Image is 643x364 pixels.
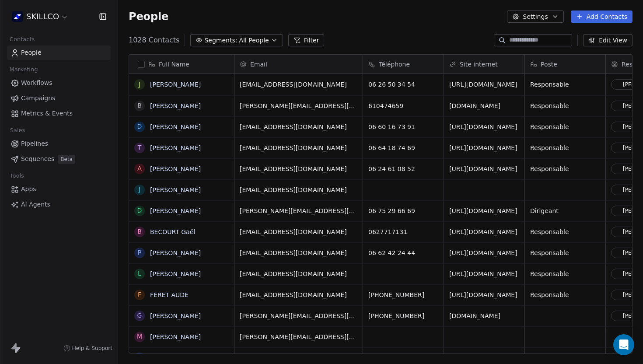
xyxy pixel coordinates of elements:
[234,55,363,73] div: Email
[240,101,357,110] span: [PERSON_NAME][EMAIL_ADDRESS][DOMAIN_NAME]
[368,164,438,173] span: 06 24 61 08 52
[449,291,517,298] a: [URL][DOMAIN_NAME]
[240,332,357,341] span: [PERSON_NAME][EMAIL_ADDRESS][PERSON_NAME][DOMAIN_NAME]
[530,122,600,131] span: Responsable
[150,228,195,235] a: BECOURT Gaël
[449,81,517,88] a: [URL][DOMAIN_NAME]
[368,122,438,131] span: 06 60 16 73 91
[7,106,111,121] a: Metrics & Events
[368,101,438,110] span: 610474659
[72,345,112,352] span: Help & Support
[368,227,438,236] span: 0627717131
[240,311,357,320] span: [PERSON_NAME][EMAIL_ADDRESS][DOMAIN_NAME]
[583,34,633,46] button: Edit View
[7,182,111,196] a: Apps
[150,333,201,340] a: [PERSON_NAME]
[150,207,201,214] a: [PERSON_NAME]
[138,248,141,257] div: P
[240,164,357,173] span: [EMAIL_ADDRESS][DOMAIN_NAME]
[139,185,140,194] div: J
[21,139,48,148] span: Pipelines
[137,332,142,341] div: M
[7,152,111,166] a: SequencesBeta
[444,55,524,73] div: Site internet
[449,228,517,235] a: [URL][DOMAIN_NAME]
[288,34,325,46] button: Filter
[368,143,438,152] span: 06 64 18 74 69
[21,48,42,57] span: People
[21,200,50,209] span: AI Agents
[150,123,201,130] a: [PERSON_NAME]
[138,269,141,278] div: L
[150,249,201,256] a: [PERSON_NAME]
[449,249,517,256] a: [URL][DOMAIN_NAME]
[240,269,357,278] span: [EMAIL_ADDRESS][DOMAIN_NAME]
[138,143,142,152] div: T
[150,312,201,319] a: [PERSON_NAME]
[7,45,111,60] a: People
[368,290,438,299] span: [PHONE_NUMBER]
[10,9,70,24] button: SKILLCO
[21,94,55,103] span: Campaigns
[137,206,142,215] div: D
[150,102,201,109] a: [PERSON_NAME]
[137,311,142,320] div: G
[449,102,500,109] a: [DOMAIN_NAME]
[6,33,38,46] span: Contacts
[613,334,634,355] div: Open Intercom Messenger
[530,80,600,89] span: Responsable
[368,353,438,362] span: 06 09 08 02 20
[129,55,234,73] div: Full Name
[7,136,111,151] a: Pipelines
[449,270,517,277] a: [URL][DOMAIN_NAME]
[530,248,600,257] span: Responsable
[368,248,438,257] span: 06 62 42 24 44
[530,206,600,215] span: Dirigeant
[21,154,54,164] span: Sequences
[507,10,563,23] button: Settings
[368,206,438,215] span: 06 75 29 66 69
[530,101,600,110] span: Responsable
[240,353,357,362] span: [EMAIL_ADDRESS][DOMAIN_NAME]
[7,91,111,105] a: Campaigns
[449,165,517,172] a: [URL][DOMAIN_NAME]
[21,109,73,118] span: Metrics & Events
[250,60,267,69] span: Email
[530,227,600,236] span: Responsable
[6,169,28,182] span: Tools
[150,291,189,298] a: FERET AUDE
[368,311,438,320] span: [PHONE_NUMBER]
[12,11,23,22] img: Skillco%20logo%20icon%20(2).png
[139,80,140,89] div: J
[6,124,29,137] span: Sales
[21,185,36,194] span: Apps
[240,206,357,215] span: [PERSON_NAME][EMAIL_ADDRESS][DOMAIN_NAME]
[240,290,357,299] span: [EMAIL_ADDRESS][DOMAIN_NAME]
[63,345,112,352] a: Help & Support
[530,269,600,278] span: Responsable
[449,123,517,130] a: [URL][DOMAIN_NAME]
[449,144,517,151] a: [URL][DOMAIN_NAME]
[541,60,557,69] span: Poste
[137,164,142,173] div: A
[150,165,201,172] a: [PERSON_NAME]
[150,81,201,88] a: [PERSON_NAME]
[363,55,444,73] div: Téléphone
[159,60,189,69] span: Full Name
[240,227,357,236] span: [EMAIL_ADDRESS][DOMAIN_NAME]
[137,353,142,362] div: A
[26,11,59,22] span: SKILLCO
[6,63,42,76] span: Marketing
[240,248,357,257] span: [EMAIL_ADDRESS][DOMAIN_NAME]
[530,290,600,299] span: Responsable
[7,197,111,212] a: AI Agents
[7,76,111,90] a: Workflows
[150,186,201,193] a: [PERSON_NAME]
[240,143,357,152] span: [EMAIL_ADDRESS][DOMAIN_NAME]
[150,144,201,151] a: [PERSON_NAME]
[204,36,237,45] span: Segments:
[137,122,142,131] div: D
[240,122,357,131] span: [EMAIL_ADDRESS][DOMAIN_NAME]
[150,270,201,277] a: [PERSON_NAME]
[240,80,357,89] span: [EMAIL_ADDRESS][DOMAIN_NAME]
